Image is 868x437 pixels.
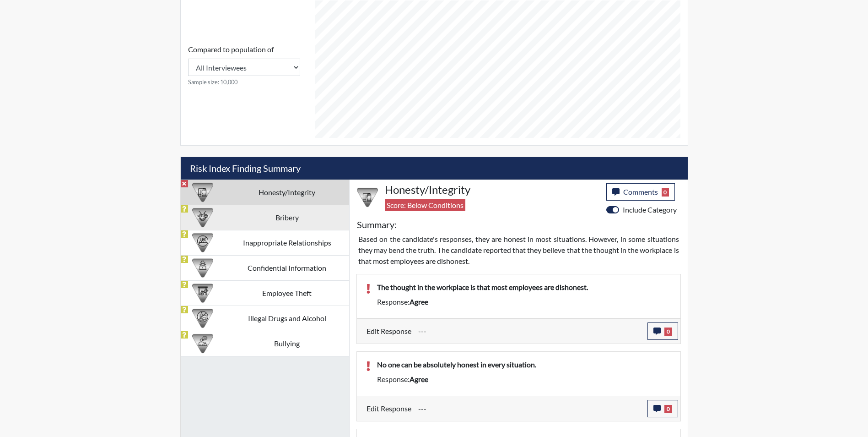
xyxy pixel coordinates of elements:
[192,182,213,203] img: CATEGORY%20ICON-11.a5f294f4.png
[367,400,411,417] label: Edit Response
[411,322,647,340] div: Update the test taker's response, the change might impact the score
[192,257,213,279] img: CATEGORY%20ICON-05.742ef3c8.png
[192,333,213,354] img: CATEGORY%20ICON-04.6d01e8fa.png
[370,296,678,307] div: Response:
[377,282,671,293] p: The thought in the workplace is that most employees are dishonest.
[192,232,213,253] img: CATEGORY%20ICON-14.139f8ef7.png
[410,375,428,383] span: agree
[411,400,647,417] div: Update the test taker's response, the change might impact the score
[188,44,274,55] label: Compared to population of
[225,331,349,356] td: Bullying
[181,157,688,180] h5: Risk Index Finding Summary
[358,234,679,267] p: Based on the candidate's responses, they are honest in most situations. However, in some situatio...
[192,207,213,228] img: CATEGORY%20ICON-03.c5611939.png
[225,280,349,306] td: Employee Theft
[370,374,678,385] div: Response:
[192,283,213,304] img: CATEGORY%20ICON-07.58b65e52.png
[225,205,349,230] td: Bribery
[225,255,349,280] td: Confidential Information
[623,204,677,215] label: Include Category
[647,322,678,340] button: 0
[357,187,378,208] img: CATEGORY%20ICON-11.a5f294f4.png
[647,400,678,417] button: 0
[357,219,397,230] h5: Summary:
[606,183,675,201] button: Comments0
[385,183,599,197] h4: Honesty/Integrity
[225,180,349,205] td: Honesty/Integrity
[377,359,671,370] p: No one can be absolutely honest in every situation.
[664,405,672,413] span: 0
[664,328,672,336] span: 0
[225,230,349,255] td: Inappropriate Relationships
[662,188,669,197] span: 0
[188,44,300,87] div: Consistency Score comparison among population
[192,308,213,329] img: CATEGORY%20ICON-12.0f6f1024.png
[410,297,428,306] span: agree
[623,187,658,196] span: Comments
[188,78,300,87] small: Sample size: 10,000
[385,199,465,211] span: Score: Below Conditions
[225,306,349,331] td: Illegal Drugs and Alcohol
[367,322,411,340] label: Edit Response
